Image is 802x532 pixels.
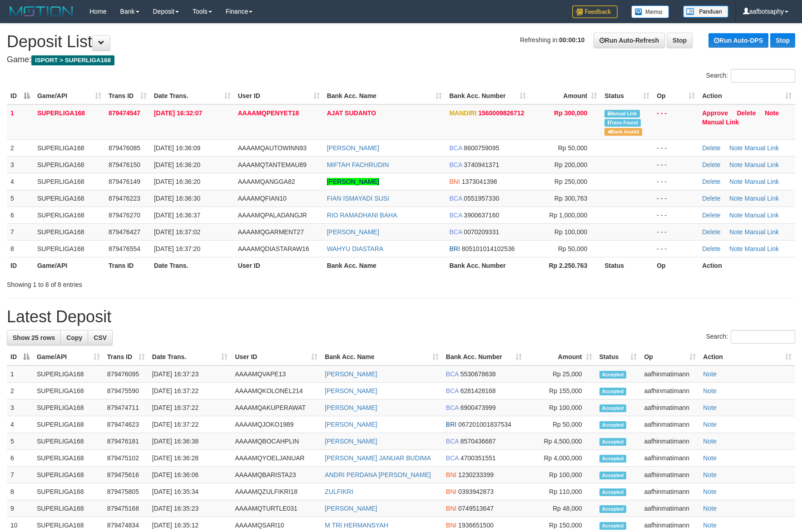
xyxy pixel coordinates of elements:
a: Note [703,370,717,378]
td: 2 [7,383,33,399]
span: Refreshing in: [520,36,584,44]
a: ANDRI PERDANA [PERSON_NAME] [325,471,431,478]
span: Accepted [599,505,627,513]
span: [DATE] 16:36:20 [154,178,200,185]
span: BNI [446,488,456,495]
td: aafhinmatimann [640,500,699,517]
th: Trans ID: activate to sort column ascending [104,349,149,365]
span: Copy 8600759095 to clipboard [464,144,499,152]
th: Game/API: activate to sort column ascending [34,88,105,104]
a: Delete [702,245,720,252]
a: Show 25 rows [7,330,61,345]
img: panduan.png [683,5,728,18]
a: M TRI HERMANSYAH [325,522,388,529]
span: Accepted [599,371,627,379]
td: - - - [653,223,698,240]
img: Feedback.jpg [572,5,618,18]
td: SUPERLIGA168 [34,156,105,173]
td: aafhinmatimann [640,450,699,467]
td: SUPERLIGA168 [33,500,104,517]
span: Accepted [599,421,627,429]
span: [DATE] 16:36:30 [154,195,200,202]
td: SUPERLIGA168 [33,450,104,467]
td: SUPERLIGA168 [33,433,104,450]
span: Copy 0393942873 to clipboard [458,488,494,495]
span: BNI [446,505,456,512]
a: Delete [702,178,720,185]
div: Showing 1 to 8 of 8 entries [7,276,327,289]
a: AJAT SUDANTO [327,109,376,117]
span: [DATE] 16:36:20 [154,161,200,168]
td: 6 [7,207,34,223]
th: Trans ID: activate to sort column ascending [105,88,150,104]
a: FIAN ISMAYADI SUSI [327,195,389,202]
a: [PERSON_NAME] [325,387,377,394]
td: Rp 155,000 [525,383,596,399]
td: AAAAMQAKUPERAWAT [231,399,321,416]
th: ID: activate to sort column descending [7,88,34,104]
td: 879475805 [104,483,149,500]
a: Note [703,421,717,428]
a: Note [703,522,717,529]
a: Note [729,195,743,202]
th: User ID [234,257,323,274]
td: 879474623 [104,416,149,433]
span: [DATE] 16:36:09 [154,144,200,152]
span: BCA [446,387,459,394]
a: Delete [737,109,756,117]
span: BRI [449,245,460,252]
a: Note [765,109,779,117]
span: Accepted [599,438,627,446]
span: Copy 3740941371 to clipboard [464,161,499,168]
a: Manual Link [745,212,779,219]
span: 879476150 [109,161,140,168]
th: Op: activate to sort column ascending [640,349,699,365]
span: [DATE] 16:37:20 [154,245,200,252]
td: 8 [7,240,34,257]
th: User ID: activate to sort column ascending [234,88,323,104]
td: AAAAMQJOKO1989 [231,416,321,433]
th: ID: activate to sort column descending [7,349,33,365]
span: AAAAMQAUTOWINN93 [238,144,307,152]
td: aafhinmatimann [640,483,699,500]
td: SUPERLIGA168 [34,240,105,257]
td: 3 [7,156,34,173]
span: 879476554 [109,245,140,252]
span: 879476223 [109,195,140,202]
span: ISPORT > SUPERLIGA168 [31,55,114,65]
span: BCA [446,370,459,378]
th: Date Trans. [150,257,234,274]
span: [DATE] 16:32:07 [154,109,202,117]
a: [PERSON_NAME] [327,228,379,236]
span: [DATE] 16:36:37 [154,212,200,219]
td: AAAAMQBARISTA23 [231,467,321,483]
td: - - - [653,156,698,173]
span: Copy 6281428168 to clipboard [460,387,496,394]
span: Copy 1560009826712 to clipboard [478,109,524,117]
span: Copy 5530678638 to clipboard [460,370,496,378]
span: Copy [66,334,82,341]
td: Rp 25,000 [525,365,596,383]
a: Manual Link [745,245,779,252]
img: MOTION_logo.png [7,5,76,18]
td: 3 [7,399,33,416]
td: - - - [653,104,698,140]
span: Rp 300,763 [554,195,587,202]
td: [DATE] 16:36:38 [149,433,232,450]
a: Note [703,404,717,411]
span: AAAAMQANGGA82 [238,178,295,185]
a: Note [703,505,717,512]
th: User ID: activate to sort column ascending [231,349,321,365]
a: Note [729,212,743,219]
span: Rp 300,000 [554,109,587,117]
th: Action: activate to sort column ascending [698,88,795,104]
span: Accepted [599,455,627,463]
span: AAAAMQTANTEMAU89 [238,161,307,168]
td: Rp 4,500,000 [525,433,596,450]
td: - - - [653,173,698,190]
td: 879475590 [104,383,149,399]
a: Note [703,387,717,394]
span: AAAAMQPENYET18 [238,109,299,117]
td: - - - [653,240,698,257]
span: Copy 1936651500 to clipboard [458,522,494,529]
